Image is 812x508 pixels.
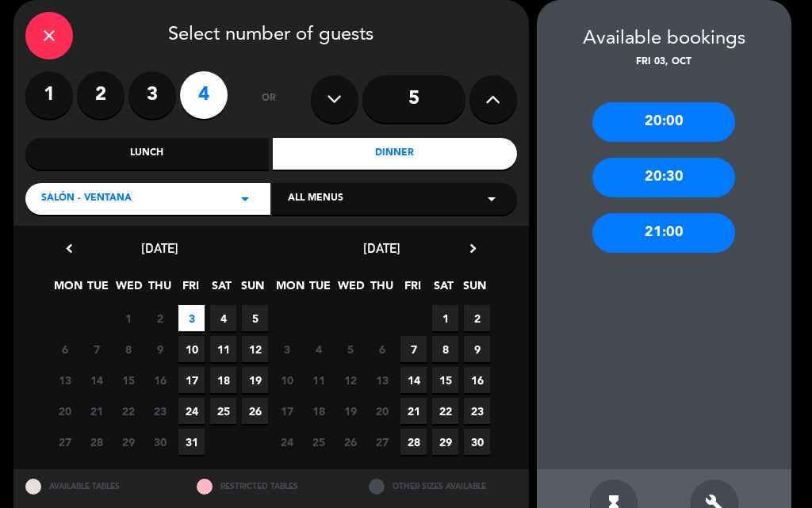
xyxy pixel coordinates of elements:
[305,367,331,393] span: 11
[83,336,109,362] span: 7
[537,24,791,55] div: Available bookings
[274,429,300,455] span: 24
[116,277,142,303] span: WED
[239,277,266,303] span: SUN
[465,240,481,257] i: chevron_right
[180,71,228,119] label: 4
[52,398,78,424] span: 20
[369,398,395,424] span: 20
[147,429,173,455] span: 30
[128,71,176,119] label: 3
[305,398,331,424] span: 18
[115,336,141,362] span: 8
[464,336,490,362] span: 9
[178,336,205,362] span: 10
[537,55,791,71] div: Fri 03, Oct
[147,305,173,331] span: 2
[147,277,173,303] span: THU
[52,367,78,393] span: 13
[337,367,363,393] span: 12
[432,336,458,362] span: 8
[274,336,300,362] span: 3
[178,429,205,455] span: 31
[236,189,255,208] i: arrow_drop_down
[337,336,363,362] span: 5
[115,367,141,393] span: 15
[115,429,141,455] span: 29
[462,277,488,303] span: SUN
[337,429,363,455] span: 26
[432,429,458,455] span: 29
[210,398,236,424] span: 25
[592,213,735,253] div: 21:00
[464,367,490,393] span: 16
[52,429,78,455] span: 27
[147,367,173,393] span: 16
[25,71,73,119] label: 1
[141,240,178,256] span: [DATE]
[482,189,501,208] i: arrow_drop_down
[41,191,132,207] span: Salón - Ventana
[288,191,343,207] span: All menus
[369,336,395,362] span: 6
[400,336,427,362] span: 7
[464,305,490,331] span: 2
[210,336,236,362] span: 11
[178,305,205,331] span: 3
[185,469,357,503] div: RESTRICTED TABLES
[592,158,735,197] div: 20:30
[337,398,363,424] span: 19
[243,71,295,127] div: or
[77,71,124,119] label: 2
[400,277,426,303] span: FRI
[369,429,395,455] span: 27
[338,277,364,303] span: WED
[464,398,490,424] span: 23
[52,336,78,362] span: 6
[13,469,186,503] div: AVAILABLE TABLES
[147,336,173,362] span: 9
[54,277,80,303] span: MON
[210,367,236,393] span: 18
[242,398,268,424] span: 26
[25,138,270,170] div: Lunch
[115,305,141,331] span: 1
[369,277,395,303] span: THU
[307,277,333,303] span: TUE
[305,336,331,362] span: 4
[115,398,141,424] span: 22
[209,277,235,303] span: SAT
[592,102,735,142] div: 20:00
[83,429,109,455] span: 28
[242,367,268,393] span: 19
[274,398,300,424] span: 17
[400,398,427,424] span: 21
[369,367,395,393] span: 13
[178,398,205,424] span: 24
[40,26,59,45] i: close
[432,305,458,331] span: 1
[61,240,78,257] i: chevron_left
[147,398,173,424] span: 23
[83,398,109,424] span: 21
[400,429,427,455] span: 28
[242,336,268,362] span: 12
[464,429,490,455] span: 30
[210,305,236,331] span: 4
[273,138,517,170] div: Dinner
[363,240,400,256] span: [DATE]
[400,367,427,393] span: 14
[357,469,529,503] div: OTHER SIZES AVAILABLE
[178,367,205,393] span: 17
[178,277,204,303] span: FRI
[305,429,331,455] span: 25
[276,277,302,303] span: MON
[432,367,458,393] span: 15
[25,12,517,59] div: Select number of guests
[83,367,109,393] span: 14
[242,305,268,331] span: 5
[274,367,300,393] span: 10
[85,277,111,303] span: TUE
[431,277,457,303] span: SAT
[432,398,458,424] span: 22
